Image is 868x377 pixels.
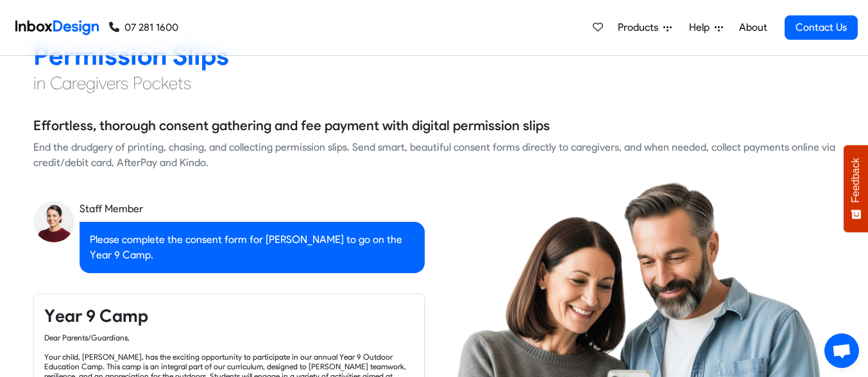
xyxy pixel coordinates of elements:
button: Feedback - Show survey [844,145,868,232]
span: Help [689,20,715,35]
a: Products [613,15,677,40]
div: Staff Member [80,201,425,217]
a: Help [684,15,728,40]
div: End the drudgery of printing, chasing, and collecting permission slips. Send smart, beautiful con... [33,140,835,171]
span: Products [618,20,663,35]
h4: Year 9 Camp [44,305,414,328]
h4: in Caregivers Pockets [33,72,835,95]
a: 07 281 1600 [109,20,178,35]
div: Open chat [824,333,859,368]
h5: Effortless, thorough consent gathering and fee payment with digital permission slips [33,116,550,135]
div: Please complete the consent form for [PERSON_NAME] to go on the Year 9 Camp. [80,222,425,273]
span: Feedback [850,158,862,203]
a: Contact Us [785,15,858,40]
img: staff_avatar.png [33,201,74,242]
a: About [735,15,770,40]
